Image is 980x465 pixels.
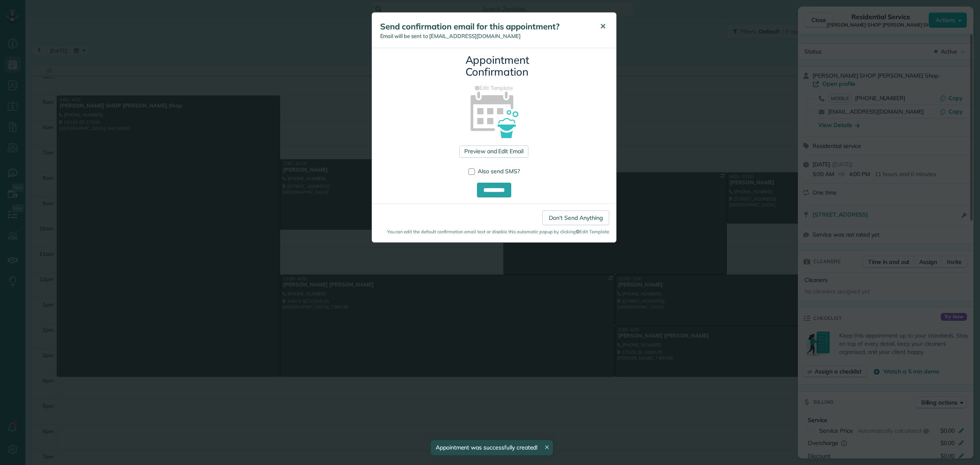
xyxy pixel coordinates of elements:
h5: Send confirmation email for this appointment? [380,21,588,32]
a: Don't Send Anything [542,210,609,225]
span: ✕ [600,22,606,31]
div: Appointment was successfully created! [431,440,553,455]
a: Preview and Edit Email [459,145,528,158]
h3: Appointment Confirmation [465,54,523,78]
a: Edit Template [378,84,610,92]
small: You can edit the default confirmation email text or disable this automatic popup by clicking Edit... [379,228,609,235]
span: Also send SMS? [478,168,520,175]
img: appointment_confirmation_icon-141e34405f88b12ade42628e8c248340957700ab75a12ae832a8710e9b578dc5.png [457,77,530,150]
span: Email will be sent to [EMAIL_ADDRESS][DOMAIN_NAME] [380,33,521,39]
